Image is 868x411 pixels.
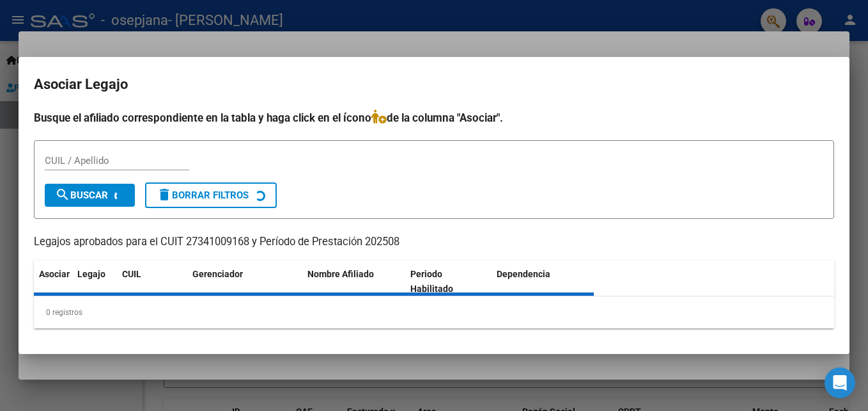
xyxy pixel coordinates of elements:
[492,261,594,303] datatable-header-cell: Dependencia
[302,261,405,303] datatable-header-cell: Nombre Afiliado
[34,296,834,328] div: 0 registros
[405,261,492,303] datatable-header-cell: Periodo Habilitado
[410,269,453,294] span: Periodo Habilitado
[55,189,108,201] span: Buscar
[825,367,855,398] div: Open Intercom Messenger
[45,184,135,207] button: Buscar
[307,269,374,279] span: Nombre Afiliado
[117,261,187,303] datatable-header-cell: CUIL
[157,187,172,202] mat-icon: delete
[34,109,834,126] h4: Busque el afiliado correspondiente en la tabla y haga click en el ícono de la columna "Asociar".
[72,261,117,303] datatable-header-cell: Legajo
[497,269,550,279] span: Dependencia
[34,72,834,97] h2: Asociar Legajo
[55,187,70,202] mat-icon: search
[187,261,302,303] datatable-header-cell: Gerenciador
[122,269,141,279] span: CUIL
[34,234,834,250] p: Legajos aprobados para el CUIT 27341009168 y Período de Prestación 202508
[39,269,70,279] span: Asociar
[77,269,105,279] span: Legajo
[192,269,243,279] span: Gerenciador
[145,182,277,208] button: Borrar Filtros
[157,189,249,201] span: Borrar Filtros
[34,261,72,303] datatable-header-cell: Asociar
